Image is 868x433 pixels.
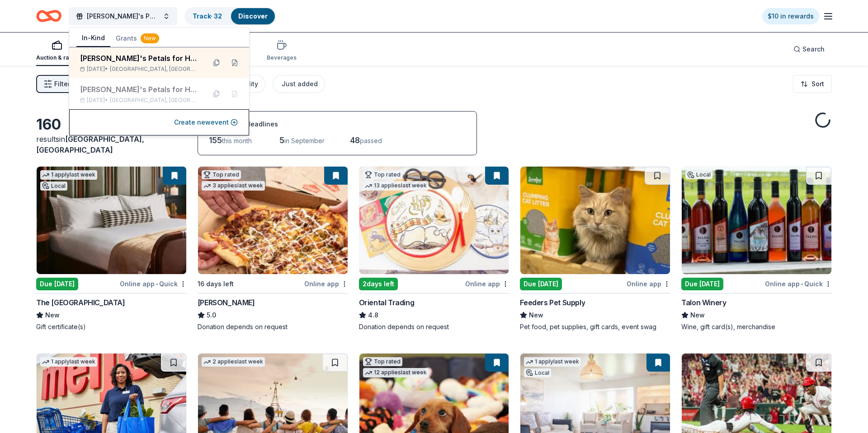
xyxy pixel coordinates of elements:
[762,8,819,24] a: $10 in rewards
[359,322,509,331] div: Donation depends on request
[110,65,198,73] span: [GEOGRAPHIC_DATA], [GEOGRAPHIC_DATA]
[69,7,177,25] button: [PERSON_NAME]'s Petals for Hope Annual Event
[40,357,97,367] div: 1 apply last week
[685,170,712,179] div: Local
[36,36,77,66] button: Auction & raffle
[54,79,70,89] span: Filter
[36,5,61,27] a: Home
[267,54,297,61] div: Beverages
[811,79,824,89] span: Sort
[465,278,509,289] div: Online app
[193,12,222,20] a: Track· 32
[304,278,348,289] div: Online app
[198,279,234,289] div: 16 days left
[786,40,832,58] button: Search
[627,278,670,289] div: Online app
[681,278,723,290] div: Due [DATE]
[36,166,187,331] a: Image for The Manchester Hotel1 applylast weekLocalDue [DATE]Online app•QuickThe [GEOGRAPHIC_DATA...
[207,310,216,321] span: 5.0
[80,84,198,95] div: [PERSON_NAME]'s Petals for Hope Annual Event
[222,137,252,144] span: this month
[202,181,265,191] div: 3 applies last week
[198,322,348,331] div: Donation depends on request
[80,53,198,64] div: [PERSON_NAME]'s Petals for Hope Annual Event
[36,297,125,308] div: The [GEOGRAPHIC_DATA]
[273,75,325,93] button: Just added
[359,167,509,274] img: Image for Oriental Trading
[363,368,429,377] div: 12 applies last week
[368,310,378,321] span: 4.8
[524,357,581,367] div: 1 apply last week
[76,30,110,47] button: In-Kind
[359,166,509,331] a: Image for Oriental TradingTop rated13 applieslast week2days leftOnline appOriental Trading4.8Dona...
[350,135,360,145] span: 48
[80,97,198,104] div: [DATE] •
[110,30,165,47] button: Grants
[520,297,585,308] div: Feeders Pet Supply
[110,97,198,104] span: [GEOGRAPHIC_DATA], [GEOGRAPHIC_DATA]
[681,297,726,308] div: Talon Winery
[36,134,187,155] div: results
[363,357,402,366] div: Top rated
[284,137,325,144] span: in September
[198,297,255,308] div: [PERSON_NAME]
[690,310,705,321] span: New
[520,166,670,331] a: Image for Feeders Pet SupplyDue [DATE]Online appFeeders Pet SupplyNewPet food, pet supplies, gift...
[87,11,159,22] span: [PERSON_NAME]'s Petals for Hope Annual Event
[156,280,158,288] span: •
[529,310,543,321] span: New
[524,368,551,377] div: Local
[359,297,415,308] div: Oriental Trading
[45,310,60,321] span: New
[520,278,562,290] div: Due [DATE]
[202,357,265,367] div: 2 applies last week
[36,116,187,134] div: 160
[267,36,297,66] button: Beverages
[184,7,276,25] button: Track· 32Discover
[40,182,67,191] div: Local
[681,166,832,331] a: Image for Talon WineryLocalDue [DATE]Online app•QuickTalon WineryNewWine, gift card(s), merchandise
[198,166,348,331] a: Image for Casey'sTop rated3 applieslast week16 days leftOnline app[PERSON_NAME]5.0Donation depend...
[209,135,222,145] span: 155
[198,167,348,274] img: Image for Casey's
[80,65,198,73] div: [DATE] •
[37,167,186,274] img: Image for The Manchester Hotel
[238,12,268,20] a: Discover
[36,322,187,331] div: Gift certificate(s)
[40,170,97,180] div: 1 apply last week
[681,322,832,331] div: Wine, gift card(s), merchandise
[202,170,241,179] div: Top rated
[36,75,77,93] button: Filter2
[363,170,402,179] div: Top rated
[765,278,832,289] div: Online app Quick
[36,54,77,61] div: Auction & raffle
[682,167,831,274] img: Image for Talon Winery
[36,278,78,290] div: Due [DATE]
[360,137,382,144] span: passed
[282,79,318,89] div: Just added
[793,75,832,93] button: Sort
[802,44,825,55] span: Search
[801,280,803,288] span: •
[363,181,429,191] div: 13 applies last week
[279,135,284,145] span: 5
[141,33,159,43] div: New
[174,117,238,128] button: Create newevent
[120,278,187,289] div: Online app Quick
[359,278,398,290] div: 2 days left
[209,119,466,130] div: Application deadlines
[520,167,670,274] img: Image for Feeders Pet Supply
[520,322,670,331] div: Pet food, pet supplies, gift cards, event swag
